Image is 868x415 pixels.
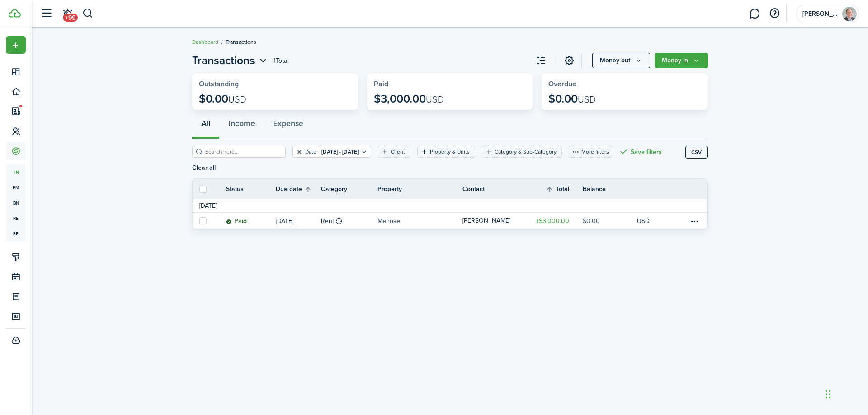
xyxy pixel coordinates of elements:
[264,112,312,139] button: Expense
[592,53,650,68] button: Open menu
[192,52,255,69] span: Transactions
[321,213,377,229] a: Rent
[462,217,510,224] table-profile-info-text: [PERSON_NAME]
[199,93,246,105] p: $0.00
[823,372,868,415] iframe: Chat Widget
[38,5,55,22] button: Open sidebar
[826,381,831,408] div: Drag
[374,80,526,88] widget-stats-title: Paid
[548,80,701,88] widget-stats-title: Overdue
[426,93,444,106] span: USD
[6,210,26,226] a: re
[82,6,94,21] button: Search
[192,164,216,172] button: Clear all
[276,213,321,229] a: [DATE]
[528,213,583,229] a: $3,000.00
[746,2,763,25] a: Messaging
[228,93,246,106] span: USD
[842,7,857,21] img: Chris
[6,36,26,54] button: Open menu
[226,213,276,229] a: Paid
[462,184,528,194] th: Contact
[548,93,596,105] p: $0.00
[637,216,650,226] p: USD
[6,164,26,180] a: tn
[378,146,410,158] filter-tag: Open filter
[619,146,662,158] button: Save filters
[6,195,26,210] a: bn
[767,6,782,21] button: Open resource center
[296,148,303,155] button: Clear filter
[583,184,637,194] th: Balance
[583,213,637,229] a: $0.00
[482,146,562,158] filter-tag: Open filter
[192,52,269,69] button: Open menu
[9,9,21,18] img: TenantCloud
[374,93,444,105] p: $3,000.00
[276,184,321,195] th: Sort
[377,213,462,229] a: Melrose
[319,148,359,156] filter-tag-value: [DATE] - [DATE]
[462,213,528,229] a: [PERSON_NAME]
[655,53,708,68] button: Money in
[274,56,288,65] header-page-total: 1 Total
[637,213,662,229] a: USD
[377,184,462,194] th: Property
[203,148,283,156] input: Search here...
[592,53,650,68] button: Money out
[193,201,224,210] td: [DATE]
[569,146,612,158] button: More filters
[802,11,839,17] span: Chris
[63,14,78,22] span: +99
[685,146,708,159] button: CSV
[321,184,377,194] th: Category
[276,216,293,226] p: [DATE]
[226,184,276,194] th: Status
[219,112,264,139] button: Income
[199,80,351,88] widget-stats-title: Outstanding
[655,53,708,68] button: Open menu
[321,216,334,226] table-info-title: Rent
[546,184,583,195] th: Sort
[578,93,596,106] span: USD
[6,180,26,195] a: pm
[535,216,569,226] table-amount-title: $3,000.00
[192,38,218,46] a: Dashboard
[583,216,600,226] table-amount-description: $0.00
[59,2,76,25] a: Notifications
[226,218,247,225] status: Paid
[292,146,371,158] filter-tag: Open filter
[377,216,400,226] p: Melrose
[305,148,316,156] filter-tag-label: Date
[430,148,470,156] filter-tag-label: Property & Units
[6,226,26,241] a: re
[192,52,269,69] button: Transactions
[495,148,557,156] filter-tag-label: Category & Sub-Category
[391,148,405,156] filter-tag-label: Client
[417,146,475,158] filter-tag: Open filter
[226,38,256,46] span: Transactions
